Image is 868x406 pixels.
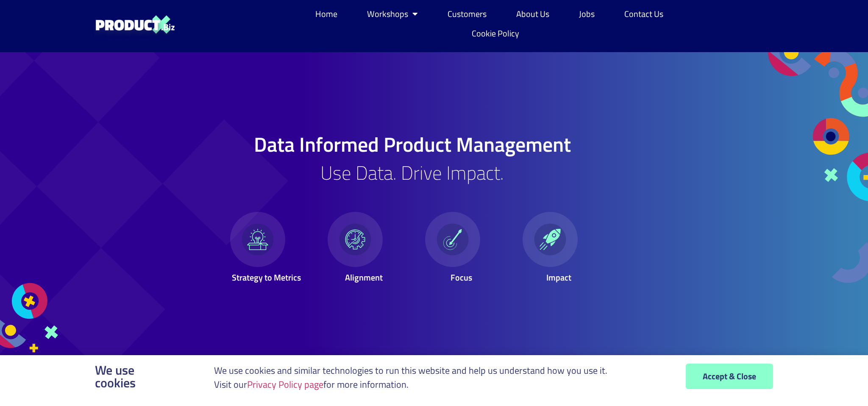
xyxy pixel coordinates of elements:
a: Jobs [570,4,603,24]
a: About Us [508,4,558,24]
p: We use cookies [95,364,136,389]
span: Strategy to Metrics [231,271,300,284]
a: Privacy Policy page [247,377,323,392]
h1: Data Informed Product Management [143,134,682,155]
a: Cookie Policy [463,24,528,43]
span: Focus [450,271,472,284]
a: Customers [439,4,495,24]
a: Contact Us [616,4,672,24]
a: Home [307,4,346,24]
a: Workshops [359,4,426,24]
nav: Menu [300,4,685,43]
a: Accept & Close [686,364,773,389]
span: Alignment [345,271,382,284]
span: Impact [546,271,571,284]
h2: Use Data. Drive Impact. [143,163,682,182]
span: Accept & Close [703,372,756,381]
p: We use cookies and similar technologies to run this website and help us understand how you use it... [214,364,607,392]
